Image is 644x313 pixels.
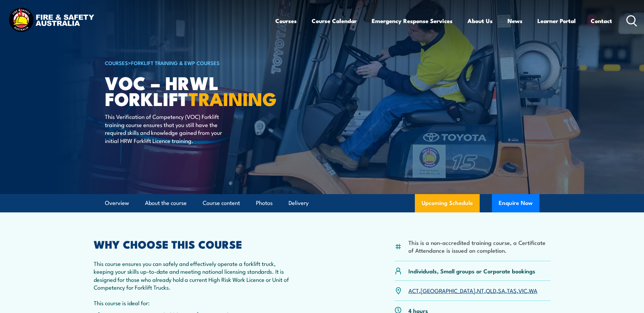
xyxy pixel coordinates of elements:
[105,75,273,106] h1: VOC – HRWL Forklift
[256,194,273,212] a: Photos
[408,286,419,294] a: ACT
[105,112,229,144] p: This Verification of Competency (VOC) Forklift training course ensures that you still have the re...
[467,12,493,30] a: About Us
[492,194,539,212] button: Enquire Now
[94,239,292,249] h2: WHY CHOOSE THIS COURSE
[408,267,535,275] p: Individuals, Small groups or Corporate bookings
[518,286,527,294] a: VIC
[94,299,292,307] p: This course is ideal for:
[408,287,537,294] p: , , , , , , ,
[289,194,309,212] a: Delivery
[188,84,277,112] strong: TRAINING
[477,286,484,294] a: NT
[591,12,612,30] a: Contact
[421,286,475,294] a: [GEOGRAPHIC_DATA]
[275,12,297,30] a: Courses
[203,194,240,212] a: Course content
[507,286,517,294] a: TAS
[105,59,273,67] h6: >
[94,259,292,291] p: This course ensures you can safely and effectively operate a forklift truck, keeping your skills ...
[105,59,128,66] a: COURSES
[145,194,187,212] a: About the course
[415,194,480,212] a: Upcoming Schedule
[105,194,129,212] a: Overview
[498,286,505,294] a: SA
[131,59,220,66] a: Forklift Training & EWP Courses
[508,12,522,30] a: News
[486,286,496,294] a: QLD
[537,12,576,30] a: Learner Portal
[529,286,537,294] a: WA
[408,238,551,254] li: This is a non-accredited training course, a Certificate of Attendance is issued on completion.
[312,12,357,30] a: Course Calendar
[372,12,453,30] a: Emergency Response Services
